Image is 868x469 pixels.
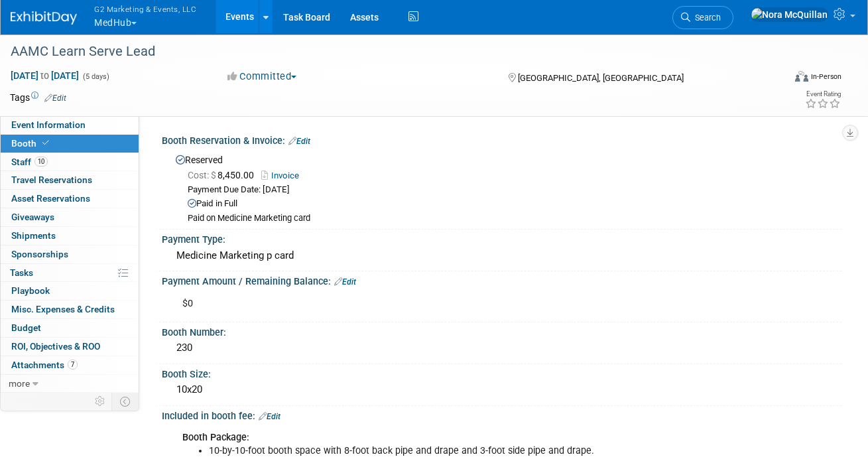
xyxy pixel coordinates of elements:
span: Budget [11,322,41,333]
div: Booth Reservation & Invoice: [162,131,841,148]
div: Paid in Full [188,198,832,210]
a: Edit [334,277,356,287]
div: Payment Due Date: [DATE] [188,184,832,196]
span: Tasks [10,267,33,278]
span: [DATE] [DATE] [10,70,80,82]
img: Format-Inperson.png [795,71,808,82]
a: Staff10 [1,153,139,171]
span: ROI, Objectives & ROO [11,341,100,352]
span: Cost: $ [188,170,217,180]
div: Payment Type: [162,230,841,246]
div: Included in booth fee: [162,406,841,423]
div: Booth Number: [162,322,841,339]
span: 7 [68,360,78,369]
a: Sponsorships [1,245,139,263]
img: Nora McQuillan [751,7,828,22]
td: Tags [10,91,66,104]
a: Edit [259,412,280,421]
td: Toggle Event Tabs [112,393,139,410]
div: In-Person [810,72,841,82]
b: Booth Package: [182,432,249,443]
span: Playbook [11,285,50,296]
div: Reserved [172,150,832,225]
div: Booth Size: [162,364,841,381]
div: Payment Amount / Remaining Balance: [162,271,841,289]
span: Travel Reservations [11,174,92,185]
div: 230 [172,338,832,358]
span: G2 Marketing & Events, LLC [94,2,196,16]
a: Event Information [1,116,139,134]
a: Edit [44,94,66,103]
div: Event Format [719,69,841,89]
span: 10 [34,157,48,167]
li: 10-by-10-foot booth space with 8-foot back pipe and drape and 3-foot side pipe and drape. [209,444,700,458]
span: Asset Reservations [11,193,90,204]
i: Booth reservation complete [42,139,49,147]
span: more [9,378,30,389]
div: Medicine Marketing p card [172,245,832,266]
span: Staff [11,157,48,167]
div: Event Rating [805,91,841,98]
span: to [38,70,51,81]
a: Giveaways [1,208,139,226]
div: AAMC Learn Serve Lead [6,40,771,64]
div: $0 [173,291,708,317]
span: Event Information [11,119,86,130]
span: [GEOGRAPHIC_DATA], [GEOGRAPHIC_DATA] [518,73,684,83]
a: more [1,375,139,393]
a: Tasks [1,264,139,282]
span: 8,450.00 [188,170,259,180]
span: Misc. Expenses & Credits [11,304,115,314]
td: Personalize Event Tab Strip [89,393,112,410]
button: Committed [223,70,302,84]
a: Misc. Expenses & Credits [1,301,139,318]
a: ROI, Objectives & ROO [1,338,139,356]
img: ExhibitDay [11,11,77,25]
span: Search [690,13,721,23]
a: Attachments7 [1,356,139,374]
a: Edit [288,137,310,146]
a: Invoice [261,170,306,180]
a: Budget [1,319,139,337]
div: 10x20 [172,379,832,400]
a: Asset Reservations [1,190,139,208]
span: Shipments [11,230,56,241]
span: Sponsorships [11,249,68,259]
a: Shipments [1,227,139,245]
a: Search [672,6,733,29]
a: Playbook [1,282,139,300]
span: Booth [11,138,52,149]
div: Paid on Medicine Marketing card [188,213,832,224]
span: Giveaways [11,212,54,222]
span: Attachments [11,360,78,370]
span: (5 days) [82,72,109,81]
a: Booth [1,135,139,153]
a: Travel Reservations [1,171,139,189]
